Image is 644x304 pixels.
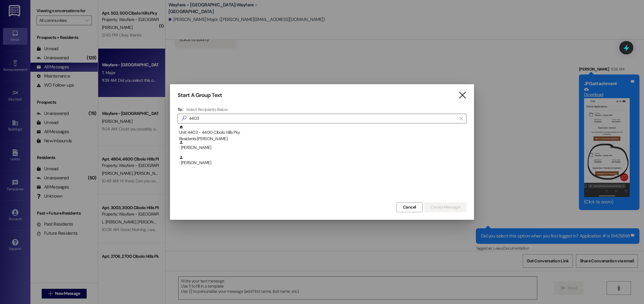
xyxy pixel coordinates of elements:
i:  [459,116,463,121]
div: Unit: 4403 - 4400 Cibolo Hills PkyResidents:[PERSON_NAME] [178,125,466,140]
span: Create Message [431,204,460,210]
span: Cancel [403,204,416,210]
div: : [PERSON_NAME] [179,155,466,166]
div: : [PERSON_NAME] [178,140,466,155]
button: Create Message [424,202,466,212]
div: Unit: 4403 - 4400 Cibolo Hills Pky [179,125,466,142]
div: : [PERSON_NAME] [179,140,466,151]
input: Search for any contact or apartment [189,114,456,123]
button: Cancel [396,202,423,212]
h3: To: [178,107,183,112]
div: : [PERSON_NAME] [178,155,466,171]
i:  [458,92,466,98]
button: Clear text [456,114,466,123]
div: Residents: [PERSON_NAME] [179,136,466,142]
h3: Start A Group Text [178,92,222,99]
i:  [179,115,189,122]
h4: Select Recipients Below [186,107,228,112]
